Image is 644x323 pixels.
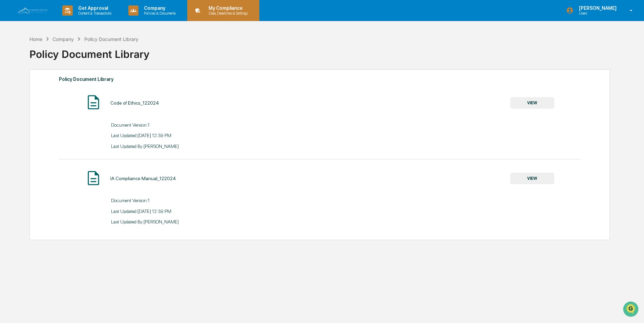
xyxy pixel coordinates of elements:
button: VIEW [510,97,554,109]
div: 🗄️ [49,86,55,91]
div: We're available if you need us! [23,59,86,64]
a: Powered byPylon [48,114,82,120]
button: Start new chat [115,54,123,62]
p: Company [138,5,179,11]
span: Pylon [67,115,82,120]
iframe: Open customer support [622,301,641,319]
div: Document Version: 1 [111,122,320,128]
div: Last Updated: [DATE] 12:39 PM [111,209,320,214]
span: Data Lookup [14,98,43,105]
span: Preclearance [14,85,44,92]
p: Get Approval [73,5,115,11]
div: Last Updated By: [PERSON_NAME] [111,219,320,224]
div: 🔎 [7,99,12,104]
div: IA Compliance Manual_122024 [110,176,176,181]
p: Users [574,11,620,16]
div: Home [29,36,42,42]
div: Last Updated By: [PERSON_NAME] [111,144,320,149]
div: Code of Ethics_122024 [110,100,159,106]
div: Policy Document Library [29,43,609,60]
img: Document Icon [85,94,102,111]
div: Policy Document Library [84,36,138,42]
p: How can we help? [7,14,123,25]
div: Policy Document Library [59,75,581,84]
button: VIEW [510,173,554,184]
div: 🖐️ [7,86,12,91]
p: [PERSON_NAME] [574,5,620,11]
a: 🖐️Preclearance [4,83,46,95]
p: Data, Deadlines & Settings [203,11,251,16]
div: Last Updated: [DATE] 12:39 PM [111,133,320,138]
p: Policies & Documents [138,11,179,16]
img: logo [16,7,49,14]
img: Document Icon [85,170,102,187]
span: Attestations [56,85,84,92]
div: Start new chat [23,52,111,59]
div: Company [52,36,74,42]
p: Content & Transactions [73,11,115,16]
p: My Compliance [203,5,251,11]
img: 1746055101610-c473b297-6a78-478c-a979-82029cc54cd1 [7,52,19,64]
a: 🗄️Attestations [46,83,87,95]
a: 🔎Data Lookup [4,95,45,108]
div: Document Version: 1 [111,198,320,203]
